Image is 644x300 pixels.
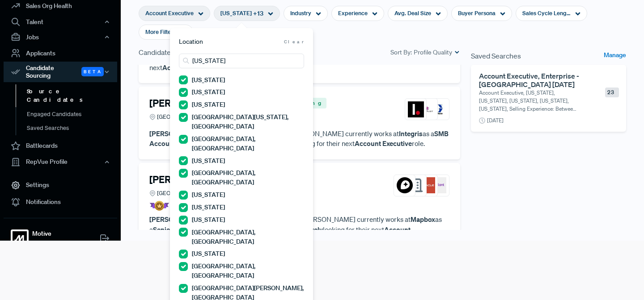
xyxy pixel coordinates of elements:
h4: [PERSON_NAME] [149,174,228,185]
a: Battlecards [4,137,117,154]
span: Sales Cycle Length [522,9,571,17]
img: Digilant [430,177,446,193]
a: Settings [4,177,117,194]
label: [US_STATE] [192,215,225,225]
span: Industry [290,9,311,17]
strong: Mapbox [411,215,435,224]
strong: Integris [399,129,423,138]
img: Motive [13,231,27,246]
span: Account Executive [145,9,194,17]
a: Manage [604,50,626,61]
span: More Filters [145,28,176,36]
span: Saved Searches [471,50,521,61]
label: [GEOGRAPHIC_DATA], [GEOGRAPHIC_DATA] [192,168,304,187]
span: [US_STATE] [220,9,252,17]
img: Graco [430,101,446,117]
strong: Senior Account Executive [153,225,232,234]
a: Saved Searches [16,121,129,135]
input: Search locations [179,54,304,68]
label: [GEOGRAPHIC_DATA][US_STATE], [GEOGRAPHIC_DATA] [192,112,304,131]
label: [US_STATE] [192,75,225,85]
label: [US_STATE] [192,190,225,200]
span: [GEOGRAPHIC_DATA], [GEOGRAPHIC_DATA] [157,112,273,121]
a: Notifications [4,194,117,211]
img: Mapbox [397,177,413,193]
div: Candidate Sourcing [4,62,117,82]
strong: Account Executive [355,139,412,148]
span: [PERSON_NAME] [32,238,80,248]
p: has year of sales experience. [PERSON_NAME] currently works at as a . [PERSON_NAME] is looking fo... [149,129,449,149]
span: + 13 [253,9,263,18]
span: Buyer Persona [458,9,496,17]
span: Experience [338,9,368,17]
button: Talent [4,14,117,29]
label: [US_STATE] [192,87,225,97]
label: [GEOGRAPHIC_DATA], [GEOGRAPHIC_DATA] [192,134,304,153]
strong: Account Executive [162,63,220,72]
button: RepVue Profile [4,154,117,170]
p: has years of sales experience. [PERSON_NAME] currently works at as a . [PERSON_NAME] is looking f... [149,214,449,245]
label: [GEOGRAPHIC_DATA], [GEOGRAPHIC_DATA] [192,262,304,280]
label: [US_STATE] [192,100,225,109]
label: [US_STATE] [192,156,225,166]
span: Location [179,37,203,46]
button: Jobs [4,29,117,45]
a: Engaged Candidates [16,107,129,121]
span: [DATE] [487,117,504,125]
img: Entrust [419,101,435,117]
span: Clear [284,38,304,45]
img: President Badge [149,201,169,211]
span: Avg. Deal Size [394,9,431,17]
h4: [PERSON_NAME] [149,97,228,109]
div: Sort By: [390,48,460,57]
a: MotiveMotive[PERSON_NAME] [4,218,117,251]
label: [US_STATE] [192,249,225,258]
strong: [PERSON_NAME] [149,215,203,224]
label: [US_STATE] [192,203,225,212]
img: Integris [408,101,424,117]
label: [GEOGRAPHIC_DATA], [GEOGRAPHIC_DATA] [192,228,304,246]
h6: Account Executive, Enterprise - [GEOGRAPHIC_DATA] [DATE] [479,72,590,89]
span: Beta [81,67,104,76]
span: [GEOGRAPHIC_DATA], [GEOGRAPHIC_DATA] [157,189,273,197]
span: Profile Quality [414,48,452,57]
span: 23 [605,87,619,97]
strong: [PERSON_NAME] [149,129,203,138]
p: Account Executive, [US_STATE], [US_STATE], [US_STATE], [US_STATE], [US_STATE], Selling Experience... [479,89,579,113]
img: Oracle Marketing Cloud [419,177,435,193]
a: Applicants [4,45,117,62]
a: Source Candidates [16,84,129,107]
strong: Motive [32,229,80,238]
button: Candidate Sourcing Beta [4,62,117,82]
span: Candidates [139,47,174,58]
